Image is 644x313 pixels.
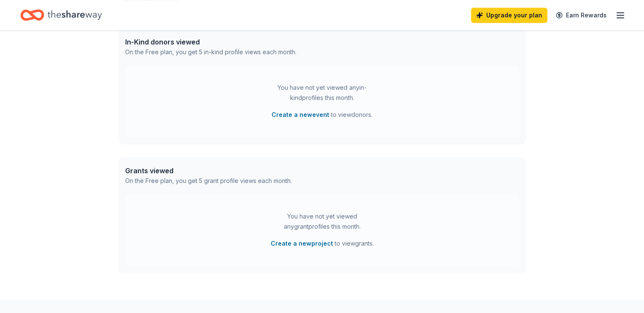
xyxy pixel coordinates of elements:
button: Create a newproject [271,238,333,249]
a: Earn Rewards [551,8,612,23]
a: Upgrade your plan [471,8,547,23]
div: You have not yet viewed any in-kind profiles this month. [269,83,375,103]
span: to view donors . [272,110,372,120]
button: Create a newevent [272,110,329,120]
span: to view grants . [271,238,374,249]
div: In-Kind donors viewed [125,37,297,47]
a: Home [20,5,102,25]
div: On the Free plan, you get 5 in-kind profile views each month. [125,47,297,57]
div: Grants viewed [125,166,292,176]
div: On the Free plan, you get 5 grant profile views each month. [125,176,292,186]
div: You have not yet viewed any grant profiles this month. [269,211,375,232]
